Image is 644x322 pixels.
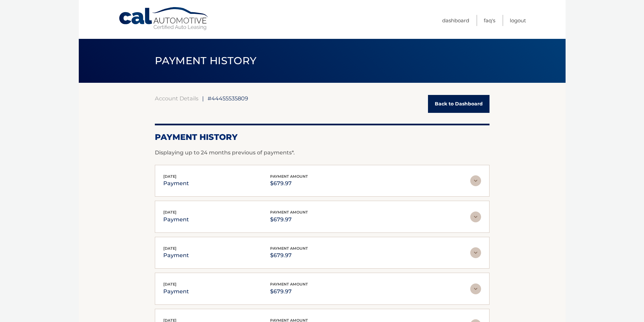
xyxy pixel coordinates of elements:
img: accordion-rest.svg [470,175,481,186]
p: payment [163,215,189,224]
span: [DATE] [163,174,176,179]
p: $679.97 [270,287,308,296]
p: $679.97 [270,179,308,188]
a: Cal Automotive [118,7,210,31]
a: Dashboard [442,15,469,26]
span: payment amount [270,246,308,251]
a: Logout [510,15,526,26]
h2: Payment History [155,132,490,142]
span: PAYMENT HISTORY [155,54,257,67]
a: FAQ's [484,15,495,26]
span: [DATE] [163,282,176,287]
p: payment [163,287,189,296]
a: Back to Dashboard [428,95,490,113]
span: [DATE] [163,246,176,251]
img: accordion-rest.svg [470,247,481,258]
p: $679.97 [270,251,308,260]
p: payment [163,251,189,260]
span: #44455535809 [208,95,248,102]
span: payment amount [270,174,308,179]
span: | [202,95,204,102]
p: payment [163,179,189,188]
span: payment amount [270,282,308,287]
a: Account Details [155,95,198,102]
span: [DATE] [163,210,176,215]
p: Displaying up to 24 months previous of payments*. [155,149,490,157]
img: accordion-rest.svg [470,283,481,294]
img: accordion-rest.svg [470,212,481,222]
span: payment amount [270,210,308,215]
p: $679.97 [270,215,308,224]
